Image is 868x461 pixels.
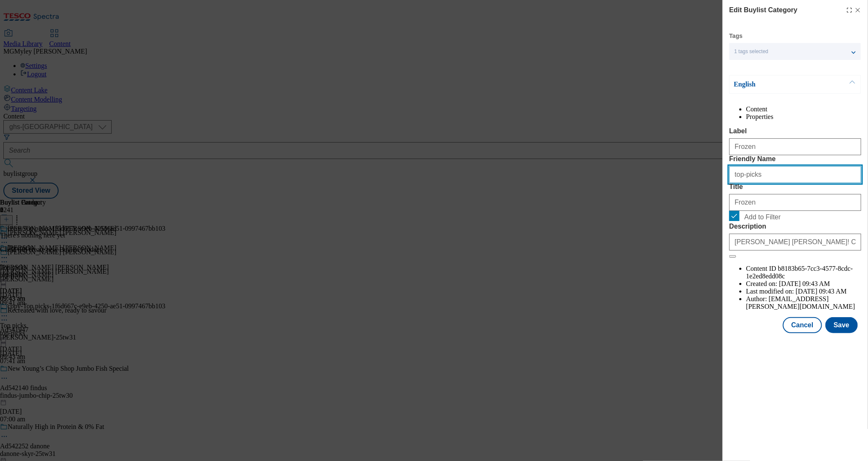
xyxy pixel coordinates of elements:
[729,5,798,15] h4: Edit Buylist Category
[746,280,861,288] li: Created on:
[746,265,853,280] span: b8183b65-7cc3-4577-8cdc-1e2ed8edd08c
[729,166,861,183] input: Enter Friendly Name
[729,234,861,251] input: Enter Description
[729,183,861,191] label: Title
[746,295,861,310] li: Author:
[729,155,861,163] label: Friendly Name
[729,223,861,230] label: Description
[796,288,847,295] span: [DATE] 09:43 AM
[729,34,743,38] label: Tags
[746,288,861,295] li: Last modified on:
[783,317,822,333] button: Cancel
[734,80,822,89] p: English
[746,265,861,280] li: Content ID
[729,138,861,155] input: Enter Label
[729,43,861,60] button: 1 tags selected
[744,213,781,221] span: Add to Filter
[825,317,858,333] button: Save
[734,49,769,55] span: 1 tags selected
[746,295,855,310] span: [EMAIL_ADDRESS][PERSON_NAME][DOMAIN_NAME]
[729,127,861,135] label: Label
[779,280,830,287] span: [DATE] 09:43 AM
[746,105,861,113] li: Content
[729,194,861,211] input: Enter Title
[746,113,861,121] li: Properties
